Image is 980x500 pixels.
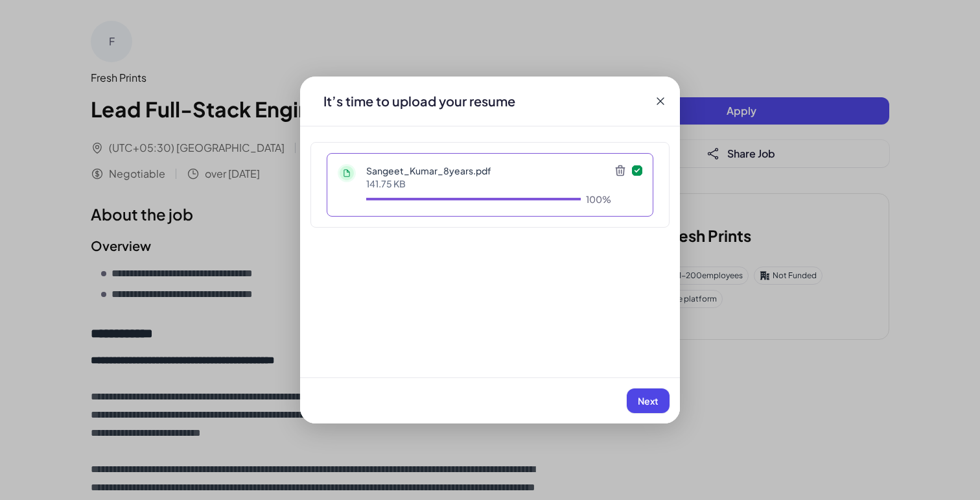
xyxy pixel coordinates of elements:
p: Sangeet_Kumar_8years.pdf [366,164,611,177]
p: 141.75 KB [366,177,611,190]
span: Next [638,395,659,407]
div: It’s time to upload your resume [313,92,526,110]
button: Next [627,388,670,413]
div: 100% [586,193,611,206]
